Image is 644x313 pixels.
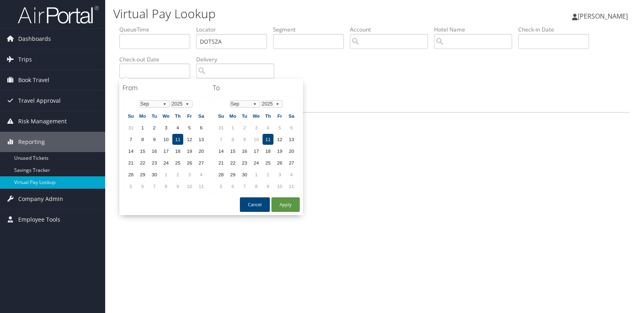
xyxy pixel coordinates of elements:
td: 4 [172,122,183,133]
td: 10 [184,181,195,192]
td: 21 [125,157,136,168]
td: 9 [239,134,250,145]
label: Account [350,25,434,34]
th: Fr [274,110,285,121]
td: 17 [161,146,172,156]
td: 30 [239,169,250,180]
td: 7 [239,181,250,192]
td: 7 [125,134,136,145]
td: 6 [227,181,238,192]
td: 19 [184,146,195,156]
td: 31 [216,122,227,133]
th: Th [263,110,273,121]
th: Mo [227,110,238,121]
label: Check-in Date [518,25,595,34]
h4: From [123,83,210,92]
h4: To [213,83,300,92]
td: 2 [172,169,183,180]
td: 21 [216,157,227,168]
th: Mo [137,110,148,121]
h1: Virtual Pay Lookup [113,5,462,22]
td: 8 [137,134,148,145]
td: 4 [196,169,207,180]
td: 4 [263,122,273,133]
td: 25 [172,157,183,168]
td: 20 [286,146,297,156]
td: 13 [286,134,297,145]
td: 18 [172,146,183,156]
td: 1 [251,169,262,180]
th: Sa [286,110,297,121]
th: We [251,110,262,121]
td: 11 [196,181,207,192]
th: We [161,110,172,121]
td: 8 [227,134,238,145]
td: 11 [286,181,297,192]
td: 27 [286,157,297,168]
td: 3 [274,169,285,180]
td: 14 [125,146,136,156]
td: 12 [274,134,285,145]
label: Delivery [196,55,280,63]
td: 8 [161,181,172,192]
th: Sa [196,110,207,121]
td: 29 [227,169,238,180]
label: QueueTime [119,25,196,34]
td: 10 [251,134,262,145]
td: 12 [184,134,195,145]
label: Locator [196,25,273,34]
td: 3 [251,122,262,133]
td: 3 [184,169,195,180]
span: Dashboards [18,29,51,49]
td: 2 [239,122,250,133]
button: Apply [271,197,300,212]
td: 2 [263,169,273,180]
td: 16 [239,146,250,156]
span: Risk Management [18,111,67,131]
td: 29 [137,169,148,180]
span: Trips [18,49,32,70]
td: 24 [251,157,262,168]
label: Segment [273,25,350,34]
td: 9 [263,181,273,192]
td: 6 [137,181,148,192]
span: [PERSON_NAME] [578,12,628,21]
td: 24 [161,157,172,168]
td: 5 [125,181,136,192]
td: 9 [149,134,160,145]
td: 7 [216,134,227,145]
td: 20 [196,146,207,156]
td: 10 [161,134,172,145]
td: 13 [196,134,207,145]
th: Tu [239,110,250,121]
td: 19 [274,146,285,156]
a: [PERSON_NAME] [572,4,636,28]
td: 5 [274,122,285,133]
td: 14 [216,146,227,156]
button: Cancel [240,197,270,212]
td: 11 [263,134,273,145]
td: 4 [286,169,297,180]
td: 3 [161,122,172,133]
td: 5 [184,122,195,133]
td: 1 [161,169,172,180]
td: 18 [263,146,273,156]
td: 5 [216,181,227,192]
td: 27 [196,157,207,168]
span: Reporting [18,132,45,152]
td: 15 [137,146,148,156]
th: Su [125,110,136,121]
td: 16 [149,146,160,156]
td: 10 [274,181,285,192]
td: 25 [263,157,273,168]
td: 8 [251,181,262,192]
td: 26 [274,157,285,168]
td: 6 [286,122,297,133]
th: Su [216,110,227,121]
td: 7 [149,181,160,192]
td: 26 [184,157,195,168]
span: Employee Tools [18,209,60,230]
span: Travel Approval [18,91,61,111]
td: 1 [137,122,148,133]
td: 28 [216,169,227,180]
